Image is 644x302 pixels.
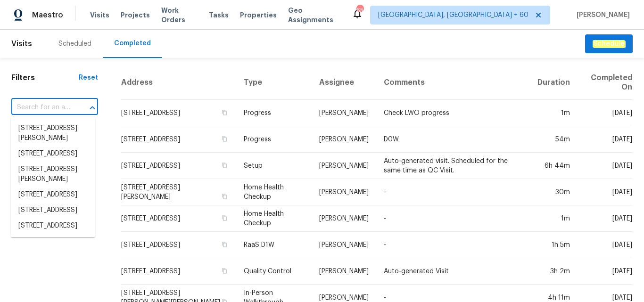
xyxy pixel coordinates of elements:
[11,100,72,115] input: Search for an address...
[585,34,633,54] button: Schedule
[376,65,530,100] th: Comments
[530,232,578,258] td: 1h 5m
[90,10,109,20] span: Visits
[86,101,99,114] button: Close
[530,100,578,126] td: 1m
[220,161,229,170] button: Copy Address
[11,218,95,234] li: [STREET_ADDRESS]
[376,258,530,285] td: Auto-generated Visit
[236,126,312,153] td: Progress
[578,100,633,126] td: [DATE]
[376,179,530,205] td: -
[220,135,229,143] button: Copy Address
[236,205,312,232] td: Home Health Checkup
[220,108,229,117] button: Copy Address
[376,100,530,126] td: Check LWO progress
[121,205,237,232] td: [STREET_ADDRESS]
[220,240,229,249] button: Copy Address
[209,12,229,18] span: Tasks
[236,179,312,205] td: Home Health Checkup
[312,126,376,153] td: [PERSON_NAME]
[578,126,633,153] td: [DATE]
[236,100,312,126] td: Progress
[161,6,198,24] span: Work Orders
[573,10,630,20] span: [PERSON_NAME]
[11,187,95,203] li: [STREET_ADDRESS]
[376,232,530,258] td: -
[312,205,376,232] td: [PERSON_NAME]
[578,205,633,232] td: [DATE]
[11,203,95,218] li: [STREET_ADDRESS]
[11,234,95,259] li: [STREET_ADDRESS][PERSON_NAME]
[593,40,625,48] em: Schedule
[121,232,237,258] td: [STREET_ADDRESS]
[578,232,633,258] td: [DATE]
[312,258,376,285] td: [PERSON_NAME]
[220,267,229,275] button: Copy Address
[530,65,578,100] th: Duration
[121,126,237,153] td: [STREET_ADDRESS]
[11,73,79,82] h1: Filters
[578,65,633,100] th: Completed On
[376,205,530,232] td: -
[376,126,530,153] td: D0W
[121,179,237,205] td: [STREET_ADDRESS][PERSON_NAME]
[312,179,376,205] td: [PERSON_NAME]
[220,214,229,222] button: Copy Address
[236,232,312,258] td: RaaS D1W
[79,73,98,82] div: Reset
[530,205,578,232] td: 1m
[121,258,237,285] td: [STREET_ADDRESS]
[312,65,376,100] th: Assignee
[236,153,312,179] td: Setup
[578,258,633,285] td: [DATE]
[236,258,312,285] td: Quality Control
[312,232,376,258] td: [PERSON_NAME]
[530,126,578,153] td: 54m
[11,33,32,54] span: Visits
[58,39,91,49] div: Scheduled
[376,153,530,179] td: Auto-generated visit. Scheduled for the same time as QC Visit.
[240,10,277,20] span: Properties
[356,6,363,15] div: 656
[530,153,578,179] td: 6h 44m
[121,153,237,179] td: [STREET_ADDRESS]
[11,146,95,162] li: [STREET_ADDRESS]
[530,179,578,205] td: 30m
[288,6,340,24] span: Geo Assignments
[578,153,633,179] td: [DATE]
[32,10,63,20] span: Maestro
[312,100,376,126] td: [PERSON_NAME]
[121,100,237,126] td: [STREET_ADDRESS]
[530,258,578,285] td: 3h 2m
[121,65,237,100] th: Address
[11,162,95,187] li: [STREET_ADDRESS][PERSON_NAME]
[312,153,376,179] td: [PERSON_NAME]
[236,65,312,100] th: Type
[114,39,151,48] div: Completed
[121,10,150,20] span: Projects
[578,179,633,205] td: [DATE]
[11,121,95,146] li: [STREET_ADDRESS][PERSON_NAME]
[220,192,229,201] button: Copy Address
[378,10,528,20] span: [GEOGRAPHIC_DATA], [GEOGRAPHIC_DATA] + 60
